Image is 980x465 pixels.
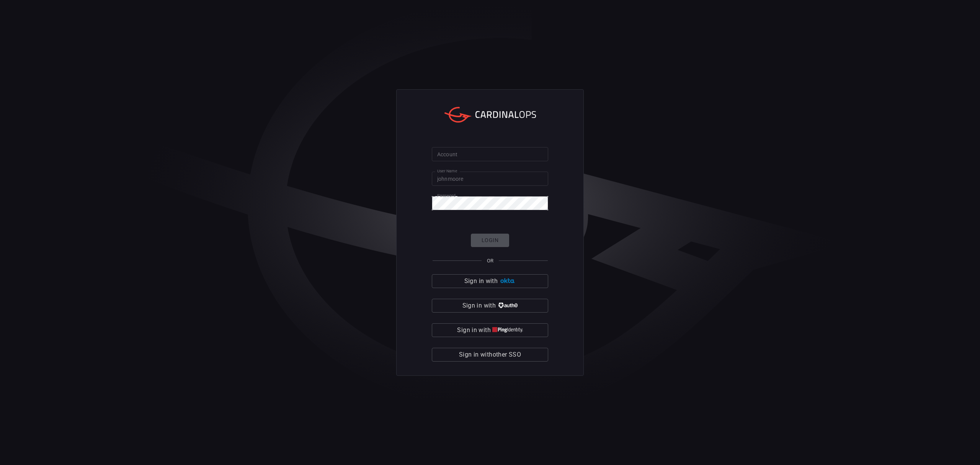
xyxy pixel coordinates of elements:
img: Ad5vKXme8s1CQAAAABJRU5ErkJggg== [499,278,516,284]
img: vP8Hhh4KuCH8AavWKdZY7RZgAAAAASUVORK5CYII= [497,303,518,308]
span: Sign in with [462,300,496,311]
img: quu4iresuhQAAAABJRU5ErkJggg== [492,327,523,333]
button: Sign in with [432,274,548,288]
button: Sign in withother SSO [432,348,548,362]
input: Type your account [432,147,548,161]
button: Sign in with [432,323,548,337]
span: Sign in with [464,276,498,287]
button: Sign in with [432,299,548,313]
input: Type your user name [432,172,548,186]
span: Sign in with other SSO [459,349,521,360]
label: Password [437,193,456,198]
label: User Name [437,168,457,174]
span: Sign in with [457,325,490,336]
span: OR [487,258,493,264]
